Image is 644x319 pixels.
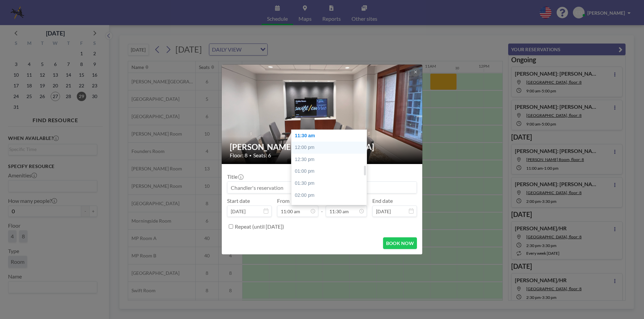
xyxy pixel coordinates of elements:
[227,182,417,193] input: Chandler's reservation
[383,237,417,249] button: BOOK NOW
[277,197,289,204] label: From
[291,154,370,166] div: 12:30 pm
[230,142,415,152] h2: [PERSON_NAME][GEOGRAPHIC_DATA]
[222,39,423,189] img: 537.png
[291,189,370,202] div: 02:00 pm
[230,152,248,159] span: Floor: 8
[227,173,243,180] label: Title
[291,142,370,154] div: 12:00 pm
[372,197,393,204] label: End date
[291,177,370,189] div: 01:30 pm
[321,200,323,215] span: -
[291,201,370,213] div: 02:30 pm
[227,197,250,204] label: Start date
[249,153,252,158] span: •
[291,165,370,177] div: 01:00 pm
[291,130,370,142] div: 11:30 am
[253,152,271,159] span: Seats: 6
[235,223,284,230] label: Repeat (until [DATE])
